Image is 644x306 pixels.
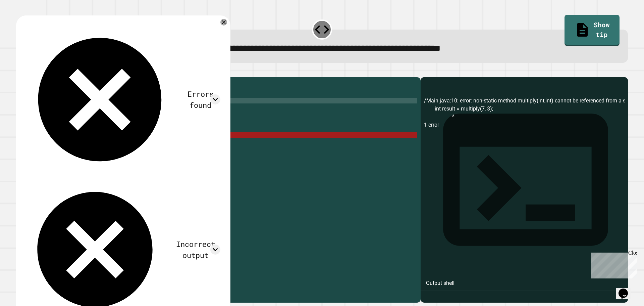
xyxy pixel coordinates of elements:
iframe: chat widget [588,250,637,278]
div: Chat with us now!Close [3,3,46,43]
div: /Main.java:10: error: non-static method multiply(int,int) cannot be referenced from a static cont... [424,97,625,303]
a: Show tip [565,15,619,46]
div: Errors found [180,88,220,111]
iframe: chat widget [616,279,637,299]
div: Incorrect output [171,238,220,261]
